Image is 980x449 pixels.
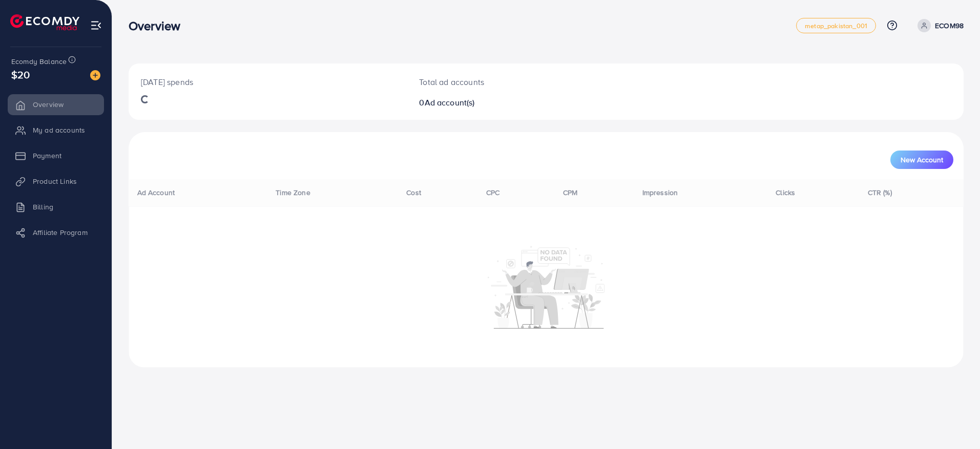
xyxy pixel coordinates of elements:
p: [DATE] spends [141,76,394,88]
span: Ecomdy Balance [11,56,67,67]
span: New Account [901,156,943,163]
img: logo [10,14,79,30]
p: Total ad accounts [419,76,603,88]
p: ECOM98 [935,19,964,32]
h2: 0 [419,98,603,108]
img: menu [90,19,102,31]
a: metap_pakistan_001 [796,18,876,33]
img: image [90,70,100,80]
span: metap_pakistan_001 [805,23,867,29]
span: $20 [11,67,30,82]
span: Ad account(s) [425,97,475,108]
h3: Overview [129,18,189,33]
button: New Account [890,151,953,169]
a: ECOM98 [913,19,964,32]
